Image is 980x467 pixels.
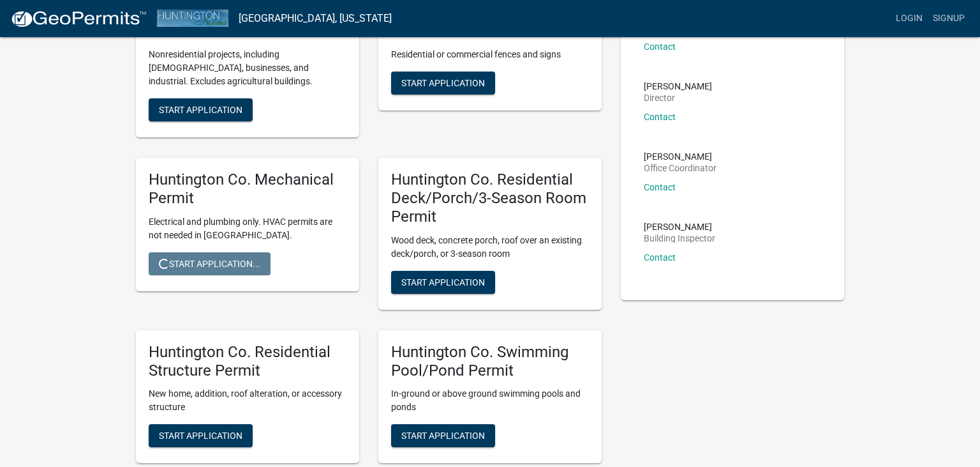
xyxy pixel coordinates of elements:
[159,258,260,268] span: Start Application...
[149,98,253,121] button: Start Application
[149,171,346,208] h5: Huntington Co. Mechanical Permit
[149,343,346,380] h5: Huntington Co. Residential Structure Permit
[644,82,712,91] p: [PERSON_NAME]
[644,164,716,172] p: Office Coordinator
[401,431,485,441] span: Start Application
[239,8,392,29] a: [GEOGRAPHIC_DATA], [US_STATE]
[391,387,589,414] p: In-ground or above ground swimming pools and ponds
[391,424,495,447] button: Start Application
[644,222,715,231] p: [PERSON_NAME]
[149,252,271,275] button: Start Application...
[644,182,676,192] a: Contact
[149,424,253,447] button: Start Application
[891,6,928,31] a: Login
[149,48,346,88] p: Nonresidential projects, including [DEMOGRAPHIC_DATA], businesses, and industrial. Excludes agric...
[401,78,485,88] span: Start Application
[401,277,485,287] span: Start Application
[159,105,242,115] span: Start Application
[391,234,589,261] p: Wood deck, concrete porch, roof over an existing deck/porch, or 3-season room
[928,6,970,31] a: Signup
[159,431,242,441] span: Start Application
[644,252,676,263] a: Contact
[149,387,346,414] p: New home, addition, roof alteration, or accessory structure
[644,152,716,161] p: [PERSON_NAME]
[644,42,676,52] a: Contact
[391,72,495,95] button: Start Application
[644,93,712,102] p: Director
[157,10,228,27] img: Huntington County, Indiana
[391,271,495,294] button: Start Application
[644,234,715,243] p: Building Inspector
[391,343,589,380] h5: Huntington Co. Swimming Pool/Pond Permit
[644,112,676,122] a: Contact
[391,171,589,226] h5: Huntington Co. Residential Deck/Porch/3-Season Room Permit
[391,48,589,61] p: Residential or commercial fences and signs
[149,215,346,242] p: Electrical and plumbing only. HVAC permits are not needed in [GEOGRAPHIC_DATA].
